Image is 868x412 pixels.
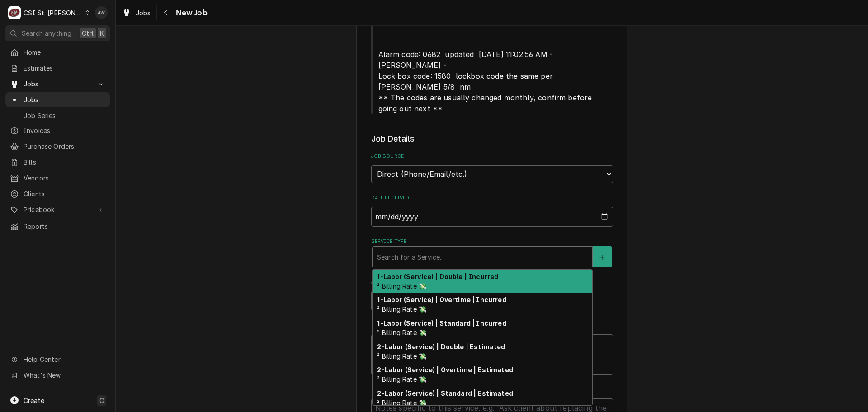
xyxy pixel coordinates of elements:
span: Bills [24,157,105,167]
button: Create New Service [593,246,612,267]
strong: 2-Labor (Service) | Standard | Estimated [377,389,513,397]
span: ² Billing Rate 💸 [377,399,426,407]
button: Search anythingCtrlK [5,25,110,41]
span: ² Billing Rate 💸 [377,282,426,290]
a: Go to Help Center [5,352,110,367]
span: C [99,396,104,405]
a: Estimates [5,61,110,76]
a: Purchase Orders [5,139,110,154]
span: Purchase Orders [24,142,105,151]
span: Jobs [136,8,151,18]
strong: 2-Labor (Service) | Double | Estimated [377,343,505,350]
span: ² Billing Rate 💸 [377,329,426,336]
span: Job Series [24,111,105,120]
span: Jobs [24,79,92,89]
input: yyyy-mm-dd [371,207,613,227]
label: Job Source [371,153,613,160]
span: Pricebook [24,205,92,214]
label: Service Type [371,238,613,245]
a: Vendors [5,170,110,185]
span: ² Billing Rate 💸 [377,352,426,360]
div: C [8,6,21,19]
div: Job Type [371,279,613,311]
span: Vendors [24,173,105,183]
span: ² Billing Rate 💸 [377,305,426,313]
a: Go to What's New [5,368,110,383]
a: Clients [5,186,110,201]
label: Reason For Call [371,322,613,329]
span: New Job [173,7,208,19]
div: Date Received [371,194,613,227]
span: Help Center [24,355,104,364]
label: Technician Instructions [371,386,613,393]
strong: 1-Labor (Service) | Standard | Incurred [377,319,506,327]
span: Search anything [22,28,71,38]
span: What's New [24,370,104,380]
div: Service Type [371,238,613,267]
div: Reason For Call [371,322,613,375]
div: Alexandria Wilp's Avatar [95,6,108,19]
a: Invoices [5,123,110,138]
span: Jobs [24,95,105,104]
a: Home [5,45,110,60]
strong: 1-Labor (Service) | Double | Incurred [377,273,498,280]
div: AW [95,6,108,19]
div: CSI St. [PERSON_NAME] [24,8,82,18]
div: CSI St. Louis's Avatar [8,6,21,19]
a: Jobs [118,5,155,20]
span: Reports [24,222,105,231]
span: Clients [24,189,105,199]
span: K [100,28,104,38]
label: Job Type [371,279,613,286]
span: Create [24,397,44,404]
legend: Job Details [371,133,613,145]
label: Date Received [371,194,613,202]
a: Reports [5,219,110,234]
span: Ctrl [82,28,94,38]
span: Invoices [24,126,105,135]
svg: Create New Service [599,254,605,260]
a: Go to Jobs [5,76,110,91]
strong: 1-Labor (Service) | Overtime | Incurred [377,296,506,303]
a: Jobs [5,92,110,107]
a: Job Series [5,108,110,123]
strong: 2-Labor (Service) | Overtime | Estimated [377,366,513,374]
span: Home [24,47,105,57]
div: Job Source [371,153,613,183]
span: Estimates [24,63,105,73]
a: Bills [5,155,110,170]
span: ² Billing Rate 💸 [377,375,426,383]
a: Go to Pricebook [5,202,110,217]
button: Navigate back [159,5,173,20]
